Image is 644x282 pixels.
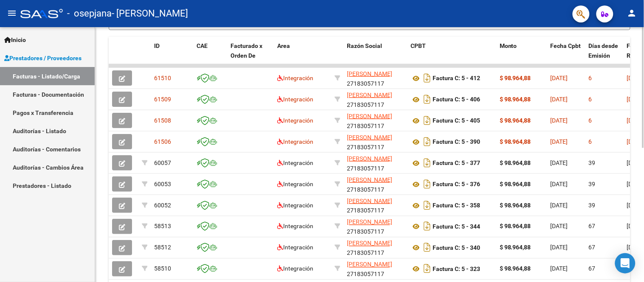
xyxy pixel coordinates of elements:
[589,265,596,272] span: 67
[154,75,171,81] span: 61510
[347,198,392,204] span: [PERSON_NAME]
[112,4,188,23] span: - [PERSON_NAME]
[422,71,433,85] i: Descargar documento
[151,37,193,74] datatable-header-cell: ID
[422,135,433,148] i: Descargar documento
[551,244,568,251] span: [DATE]
[500,117,531,124] strong: $ 98.964,88
[231,42,262,59] span: Facturado x Orden De
[277,181,313,187] span: Integración
[193,37,227,74] datatable-header-cell: CAE
[347,134,392,141] span: [PERSON_NAME]
[551,223,568,230] span: [DATE]
[227,37,274,74] datatable-header-cell: Facturado x Orden De
[551,202,568,209] span: [DATE]
[422,220,433,233] i: Descargar documento
[551,138,568,145] span: [DATE]
[154,96,171,103] span: 61509
[347,69,404,87] div: 27183057117
[197,42,208,49] span: CAE
[551,117,568,124] span: [DATE]
[433,245,480,251] strong: Factura C: 5 - 340
[433,117,480,124] strong: Factura C: 5 - 405
[589,159,596,166] span: 39
[500,75,531,81] strong: $ 98.964,88
[277,117,313,124] span: Integración
[67,4,112,23] span: - osepjana
[433,181,480,188] strong: Factura C: 5 - 376
[433,223,480,230] strong: Factura C: 5 - 344
[347,261,392,268] span: [PERSON_NAME]
[347,260,404,278] div: 27183057117
[500,223,531,230] strong: $ 98.964,88
[615,253,636,274] div: Open Intercom Messenger
[433,96,480,103] strong: Factura C: 5 - 406
[347,133,404,151] div: 27183057117
[589,181,596,187] span: 39
[277,75,313,81] span: Integración
[277,159,313,166] span: Integración
[277,96,313,103] span: Integración
[500,265,531,272] strong: $ 98.964,88
[589,75,592,81] span: 6
[7,8,17,18] mat-icon: menu
[411,42,426,49] span: CPBT
[500,181,531,187] strong: $ 98.964,88
[422,177,433,191] i: Descargar documento
[551,42,581,49] span: Fecha Cpbt
[422,198,433,212] i: Descargar documento
[347,92,392,98] span: [PERSON_NAME]
[277,42,290,49] span: Area
[277,202,313,209] span: Integración
[154,223,171,230] span: 58513
[347,196,404,214] div: 27183057117
[422,262,433,276] i: Descargar documento
[500,138,531,145] strong: $ 98.964,88
[500,202,531,209] strong: $ 98.964,88
[347,176,392,183] span: [PERSON_NAME]
[154,117,171,124] span: 61508
[589,42,619,59] span: Días desde Emisión
[154,138,171,145] span: 61506
[422,241,433,254] i: Descargar documento
[433,139,480,145] strong: Factura C: 5 - 390
[422,92,433,106] i: Descargar documento
[343,37,407,74] datatable-header-cell: Razón Social
[347,113,392,120] span: [PERSON_NAME]
[551,96,568,103] span: [DATE]
[277,265,313,272] span: Integración
[154,202,171,209] span: 60052
[500,42,517,49] span: Monto
[589,244,596,251] span: 67
[500,96,531,103] strong: $ 98.964,88
[347,154,404,172] div: 27183057117
[589,117,592,124] span: 6
[154,181,171,187] span: 60053
[347,218,404,235] div: 27183057117
[347,90,404,108] div: 27183057117
[627,8,637,18] mat-icon: person
[347,70,392,77] span: [PERSON_NAME]
[154,244,171,251] span: 58512
[277,223,313,230] span: Integración
[347,112,404,129] div: 27183057117
[154,42,160,49] span: ID
[347,155,392,162] span: [PERSON_NAME]
[547,37,585,74] datatable-header-cell: Fecha Cpbt
[433,202,480,209] strong: Factura C: 5 - 358
[347,42,382,49] span: Razón Social
[496,37,547,74] datatable-header-cell: Monto
[347,240,392,247] span: [PERSON_NAME]
[4,53,82,63] span: Prestadores / Proveedores
[500,159,531,166] strong: $ 98.964,88
[551,181,568,187] span: [DATE]
[433,75,480,82] strong: Factura C: 5 - 412
[407,37,496,74] datatable-header-cell: CPBT
[589,202,596,209] span: 39
[500,244,531,251] strong: $ 98.964,88
[422,156,433,170] i: Descargar documento
[347,219,392,226] span: [PERSON_NAME]
[4,35,26,45] span: Inicio
[551,265,568,272] span: [DATE]
[589,96,592,103] span: 6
